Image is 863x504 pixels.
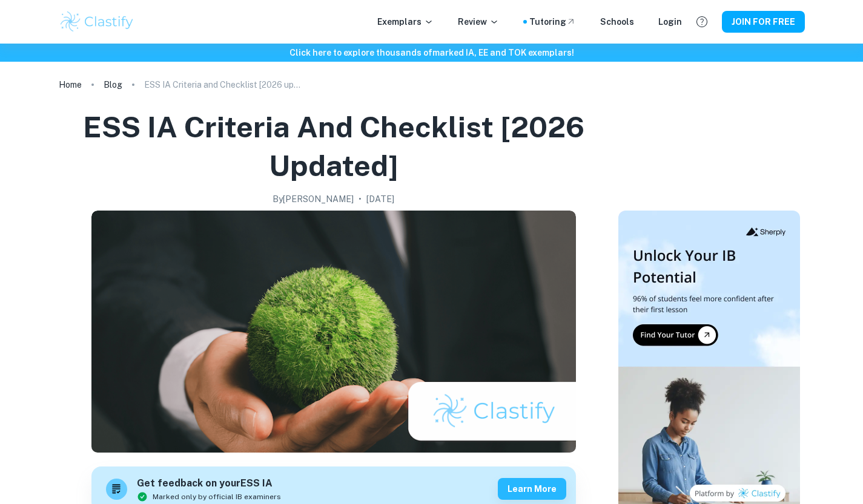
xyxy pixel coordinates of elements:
p: Exemplars [377,15,434,28]
a: Home [59,76,82,93]
h6: Click here to explore thousands of marked IA, EE and TOK exemplars ! [2,46,861,59]
p: ESS IA Criteria and Checklist [2026 updated] [144,78,302,91]
span: Marked only by official IB examiners [153,491,281,502]
h2: By [PERSON_NAME] [273,192,354,206]
a: Schools [600,15,634,28]
button: Learn more [498,478,566,500]
p: • [359,192,362,206]
h2: [DATE] [366,192,394,206]
p: Review [458,15,499,28]
a: Tutoring [529,15,576,28]
button: Help and Feedback [692,11,712,32]
h1: ESS IA Criteria and Checklist [2026 updated] [64,108,604,185]
img: ESS IA Criteria and Checklist [2026 updated] cover image [91,211,576,453]
img: Clastify logo [59,10,136,34]
h6: Get feedback on your ESS IA [137,476,281,491]
a: Blog [104,76,122,93]
a: Login [658,15,682,28]
button: JOIN FOR FREE [722,11,805,33]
